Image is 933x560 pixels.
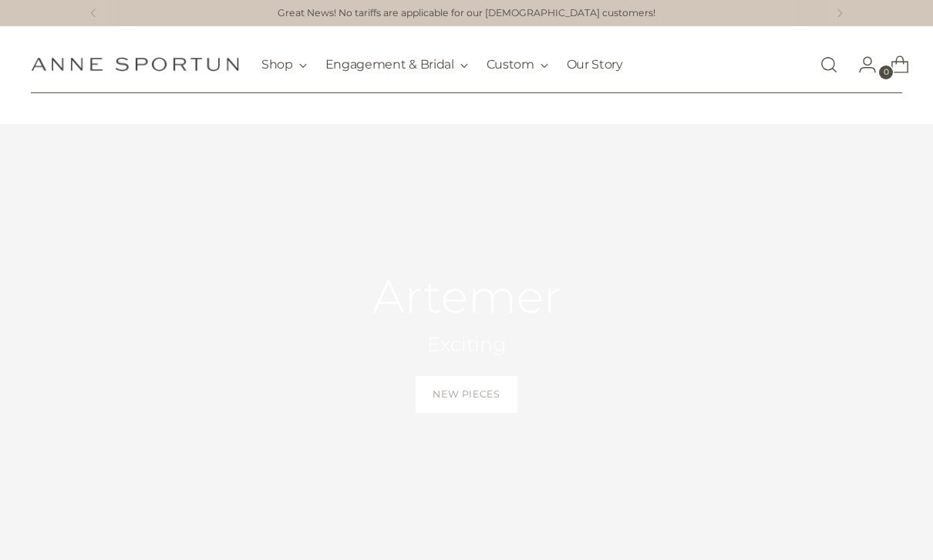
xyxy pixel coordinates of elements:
[416,376,517,413] a: New Pieces
[31,57,239,72] a: Anne Sportun Fine Jewellery
[372,272,561,322] h2: Artemer
[433,387,500,401] span: New Pieces
[325,48,468,82] button: Engagement & Bridal
[878,49,909,80] a: Open cart modal
[487,48,548,82] button: Custom
[879,65,893,79] span: 0
[278,6,655,21] a: Great News! No tariffs are applicable for our [DEMOGRAPHIC_DATA] customers!
[567,48,623,82] a: Our Story
[261,48,307,82] button: Shop
[372,331,561,357] h2: Exciting
[813,49,844,80] a: Open search modal
[846,49,877,80] a: Go to the account page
